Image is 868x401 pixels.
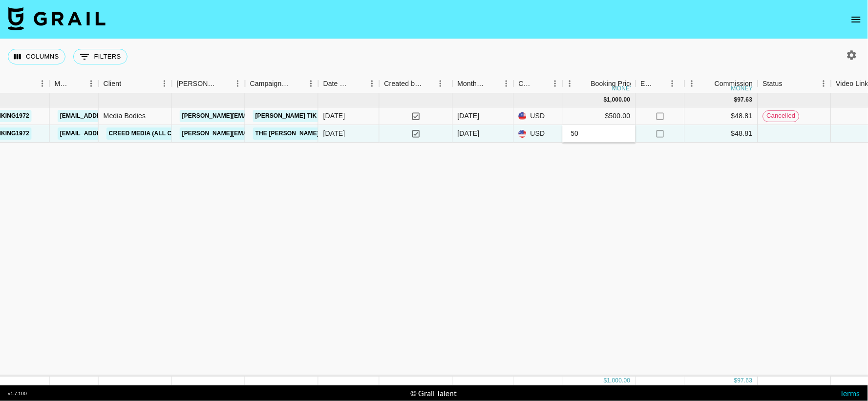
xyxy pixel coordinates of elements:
[734,377,738,385] div: $
[563,107,636,125] div: $500.00
[253,110,358,122] a: [PERSON_NAME] Tik Tok promo
[323,128,345,138] div: 9/4/2025
[607,96,631,104] div: 1,000.00
[172,74,245,93] div: Booker
[607,377,631,385] div: 1,000.00
[763,111,799,121] span: cancelled
[641,74,655,93] div: Expenses: Remove Commission?
[304,76,318,91] button: Menu
[433,76,448,91] button: Menu
[35,76,50,91] button: Menu
[591,74,634,93] div: Booking Price
[655,77,668,90] button: Sort
[351,77,365,90] button: Sort
[514,74,563,93] div: Currency
[8,390,27,397] div: v 1.7.100
[738,377,753,385] div: 97.63
[604,96,607,104] div: $
[423,77,436,90] button: Sort
[758,74,831,93] div: Status
[458,128,480,138] div: Sep '25
[177,74,217,93] div: [PERSON_NAME]
[458,111,480,121] div: Sep '25
[514,125,563,143] div: USD
[685,125,758,143] div: $48.81
[731,85,753,91] div: money
[734,96,738,104] div: $
[323,111,345,121] div: 9/4/2025
[665,76,680,91] button: Menu
[180,127,339,140] a: [PERSON_NAME][EMAIL_ADDRESS][DOMAIN_NAME]
[250,74,290,93] div: Campaign (Type)
[715,74,753,93] div: Commission
[290,77,304,90] button: Sort
[701,77,715,90] button: Sort
[99,107,172,125] div: Media Bodies
[58,110,217,122] a: [EMAIL_ADDRESS][PERSON_NAME][DOMAIN_NAME]
[245,74,318,93] div: Campaign (Type)
[783,77,796,90] button: Sort
[453,74,514,93] div: Month Due
[738,96,753,104] div: 97.63
[604,377,607,385] div: $
[486,77,499,90] button: Sort
[458,74,486,93] div: Month Due
[384,74,423,93] div: Created by Grail Team
[685,76,699,91] button: Menu
[104,74,122,93] div: Client
[365,76,380,91] button: Menu
[380,74,453,93] div: Created by Grail Team
[817,76,831,91] button: Menu
[253,127,380,140] a: The [PERSON_NAME] trend on Tik Tok
[50,74,99,93] div: Manager
[410,388,457,398] div: © Grail Talent
[685,107,758,125] div: $48.81
[519,74,534,93] div: Currency
[180,110,339,122] a: [PERSON_NAME][EMAIL_ADDRESS][DOMAIN_NAME]
[612,85,634,91] div: money
[840,388,860,398] a: Terms
[636,74,685,93] div: Expenses: Remove Commission?
[763,74,783,93] div: Status
[8,49,65,64] button: Select columns
[514,107,563,125] div: USD
[55,74,70,93] div: Manager
[73,49,127,64] button: Show filters
[58,127,217,140] a: [EMAIL_ADDRESS][PERSON_NAME][DOMAIN_NAME]
[231,76,245,91] button: Menu
[323,74,351,93] div: Date Created
[121,77,135,90] button: Sort
[99,74,172,93] div: Client
[563,76,577,91] button: Menu
[847,10,866,29] button: open drawer
[8,7,106,30] img: Grail Talent
[548,76,563,91] button: Menu
[217,77,231,90] button: Sort
[84,76,99,91] button: Menu
[70,77,84,90] button: Sort
[318,74,380,93] div: Date Created
[577,77,591,90] button: Sort
[499,76,514,91] button: Menu
[157,76,172,91] button: Menu
[534,77,548,90] button: Sort
[106,127,208,140] a: Creed Media (All Campaigns)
